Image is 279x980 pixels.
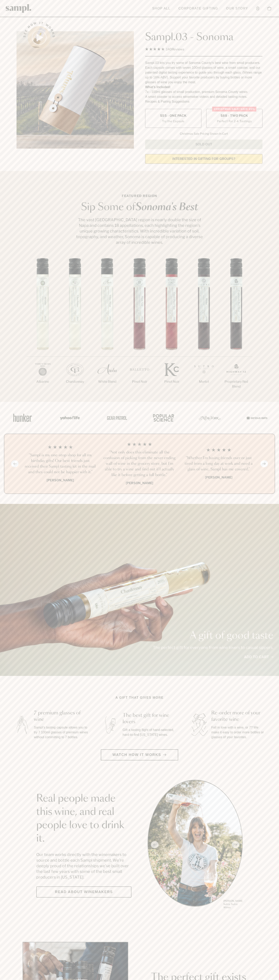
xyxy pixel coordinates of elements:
img: Artboard_5_7fdae55a-36fd-43f7-8bfd-f74a06a2878e_x450.png [104,409,128,426]
h3: Re-order more of your favorite wine [211,710,266,723]
li: 3 / 7 [91,258,123,397]
div: slide 1 [148,780,243,910]
li: Christmas Sale Pricing Shown In Cart [178,132,230,136]
span: $55 - One Pack [160,114,187,118]
p: [PERSON_NAME] Sutro, Sutro Wines [223,899,243,909]
img: Sampl.03 - Sonoma [17,31,134,149]
button: Previous slide [11,460,19,467]
h3: 7 premium glasses of wine [34,710,89,723]
button: Next slide [260,460,268,467]
a: Add to cart [244,654,273,660]
p: Pinot Noir [156,379,188,384]
li: 5 / 7 [156,258,188,397]
p: Albarino [27,379,59,384]
img: Sampl logo [6,4,31,13]
div: Sampl.03 lets you try some of Sonoma County's best wine from small producers. Each capsule comes ... [145,60,262,85]
a: Shop All [150,4,172,13]
h3: “Not only does this eliminate all the confusion of picking from the never ending wall of wine in ... [103,450,176,478]
li: Recipes & Pairing Suggestions [145,99,262,104]
li: 4 / 7 [123,258,156,397]
p: White Blend [91,379,123,384]
img: Artboard_1_c8cd28af-0030-4af1-819c-248e302c7f06_x450.png [10,409,35,426]
img: Artboard_7_5b34974b-f019-449e-91fb-745f8d0877ee_x450.png [244,409,269,426]
b: [PERSON_NAME] [205,475,232,479]
li: A smart coaster to access winemaker videos and detailed tasting notes. [145,94,262,99]
h3: “Whether I'm having friends over or just tired from a long day at work and need a glass of wine, ... [182,455,255,472]
li: 6 / 7 [188,258,220,397]
small: Perfect For 2-4 Tastings [217,119,252,123]
li: 2 / 4 [103,442,176,486]
p: Gift a tasting flight of hand-selected, hard-to-find [US_STATE] wines. [123,728,177,737]
button: See how it works [28,26,50,49]
p: Sampl's tasting capsule allows you to try 7 100ml glasses of premium wines without committing to ... [34,725,89,740]
h2: Sip Some of [75,202,204,212]
span: $88 - Two Pack [221,114,248,118]
small: Try the Capsule [162,119,184,123]
img: Artboard_6_04f9a106-072f-468a-bdd7-f11783b05722_x450.png [57,409,81,426]
div: Christmas SALE! Save 20% [212,107,256,112]
img: Artboard_4_28b4d326-c26e-48f9-9c80-911f17d6414e_x450.png [151,409,175,426]
span: 140 [166,47,172,51]
b: [PERSON_NAME] [126,481,153,485]
a: Our Story [224,4,250,13]
h2: A gift that gives more [116,695,164,700]
p: Chardonnay [59,379,91,384]
li: 7x - 100ml glasses of small production, premium Sonoma County wines [145,90,262,94]
p: The vast [GEOGRAPHIC_DATA] region is nearly double the size of Napa and contains 18 appellations,... [75,217,204,245]
strong: What’s Included: [145,85,171,89]
div: 140Reviews [145,47,184,52]
p: Proprietary Red Blend [220,379,252,389]
p: Our team works directly with the winemakers to source and bottle each Sampl shipment. We’re deepl... [36,852,131,880]
p: The perfect gift for everyone from wine lovers to casual sippers. [153,645,273,650]
li: 7 / 7 [220,258,252,402]
button: Watch how it works [101,749,178,760]
li: 2 / 7 [59,258,91,397]
ul: carousel [148,780,243,910]
a: Read about Winemakers [36,886,131,898]
li: 3 / 4 [182,442,255,486]
li: 1 / 4 [24,442,97,486]
p: Merlot [188,379,220,384]
p: Pinot Noir [123,379,156,384]
p: Fall in love with a wine, or 7? We make it easy to order more bottles or glasses of your favorites. [211,725,266,740]
button: Sold Out [145,140,262,149]
h3: The best gift for wine lovers [123,712,177,725]
h1: Sampl.03 - Sonoma [145,31,262,43]
span: Reviews [172,47,184,51]
li: 1 / 7 [27,258,59,397]
b: [PERSON_NAME] [47,478,74,482]
h2: Real people made this wine, and real people love to drink it. [36,792,131,845]
a: interested in gifting for groups? [145,154,262,164]
img: Artboard_3_0b291449-6e8c-4d07-b2c2-3f3601a19cd1_x450.png [198,409,222,426]
h3: “Sampl is my one-stop shop for all my birthday gifts! Our best friends just received their Sampl ... [24,452,97,475]
p: Featured Region [75,194,204,198]
p: A gift of good taste [153,631,273,641]
em: Sonoma's Best [135,202,198,212]
a: Corporate Gifting [176,4,220,13]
